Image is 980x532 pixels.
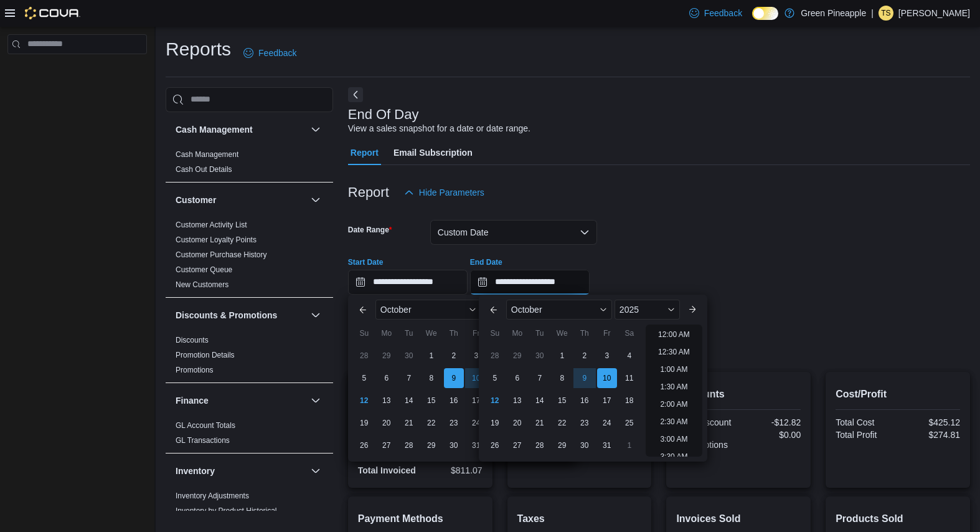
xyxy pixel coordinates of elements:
[552,346,572,366] div: day-1
[530,346,550,366] div: day-30
[597,346,617,366] div: day-3
[530,323,550,343] div: Tu
[653,344,695,359] li: 12:30 AM
[511,305,542,315] span: October
[470,270,590,295] input: Press the down key to enter a popover containing a calendar. Press the escape key to close the po...
[176,123,253,136] h3: Cash Management
[358,511,483,526] h2: Payment Methods
[176,436,230,445] a: GL Transactions
[836,430,895,440] div: Total Profit
[655,414,692,429] li: 2:30 AM
[176,164,232,174] span: Cash Out Details
[879,6,893,21] div: Taylor Scheiner
[176,366,214,374] a: Promotions
[655,432,692,447] li: 3:00 AM
[176,309,277,321] h3: Discounts & Promotions
[676,387,801,402] h2: Discounts
[597,435,617,455] div: day-31
[575,435,595,455] div: day-30
[836,417,895,427] div: Total Cost
[380,305,412,315] span: October
[575,323,595,343] div: Th
[176,335,209,345] span: Discounts
[354,435,374,455] div: day-26
[375,300,481,320] div: Button. Open the month selector. October is currently selected.
[741,417,801,427] div: -$12.82
[176,265,232,274] a: Customer Queue
[900,430,960,440] div: $274.81
[741,430,801,440] div: $0.00
[176,491,249,501] span: Inventory Adjustments
[358,465,416,475] strong: Total Invoiced
[348,87,363,102] button: Next
[597,368,617,388] div: day-10
[166,147,333,182] div: Cash Management
[422,368,441,388] div: day-8
[308,122,323,137] button: Cash Management
[466,391,486,411] div: day-17
[176,309,306,321] button: Discounts & Promotions
[898,6,970,21] p: [PERSON_NAME]
[422,346,441,366] div: day-1
[399,180,489,205] button: Hide Parameters
[507,435,527,455] div: day-27
[176,465,306,477] button: Inventory
[348,185,389,200] h3: Report
[517,511,642,526] h2: Taxes
[176,165,232,174] a: Cash Out Details
[470,257,502,267] label: End Date
[353,300,373,320] button: Previous Month
[620,435,639,455] div: day-1
[348,122,530,135] div: View a sales snapshot for a date or date range.
[836,511,960,526] h2: Products Sold
[444,413,464,433] div: day-23
[552,391,572,411] div: day-15
[348,107,419,122] h3: End Of Day
[348,257,384,267] label: Start Date
[25,7,80,19] img: Cova
[176,150,238,159] a: Cash Management
[308,463,323,478] button: Inventory
[704,7,742,19] span: Feedback
[575,368,595,388] div: day-9
[423,465,483,475] div: $811.07
[620,391,639,411] div: day-18
[377,435,397,455] div: day-27
[176,350,235,360] span: Promotion Details
[354,391,374,411] div: day-12
[682,300,702,320] button: Next month
[530,435,550,455] div: day-28
[552,435,572,455] div: day-29
[466,368,486,388] div: day-10
[377,368,397,388] div: day-6
[176,506,277,516] span: Inventory by Product Historical
[176,394,306,407] button: Finance
[506,300,612,320] div: Button. Open the month selector. October is currently selected.
[485,413,505,433] div: day-19
[620,305,639,315] span: 2025
[399,368,419,388] div: day-7
[176,280,229,290] span: New Customers
[308,308,323,323] button: Discounts & Promotions
[655,362,692,377] li: 1:00 AM
[176,351,235,359] a: Promotion Details
[166,37,231,62] h1: Reports
[176,365,214,375] span: Promotions
[575,391,595,411] div: day-16
[484,300,504,320] button: Previous Month
[655,379,692,394] li: 1:30 AM
[485,435,505,455] div: day-26
[552,323,572,343] div: We
[399,391,419,411] div: day-14
[166,333,333,382] div: Discounts & Promotions
[348,225,392,235] label: Date Range
[575,346,595,366] div: day-2
[836,387,960,402] h2: Cost/Profit
[881,6,890,21] span: TS
[620,368,639,388] div: day-11
[7,57,147,87] nav: Complex example
[676,511,801,526] h2: Invoices Sold
[176,194,216,206] h3: Customer
[354,368,374,388] div: day-5
[176,336,209,344] a: Discounts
